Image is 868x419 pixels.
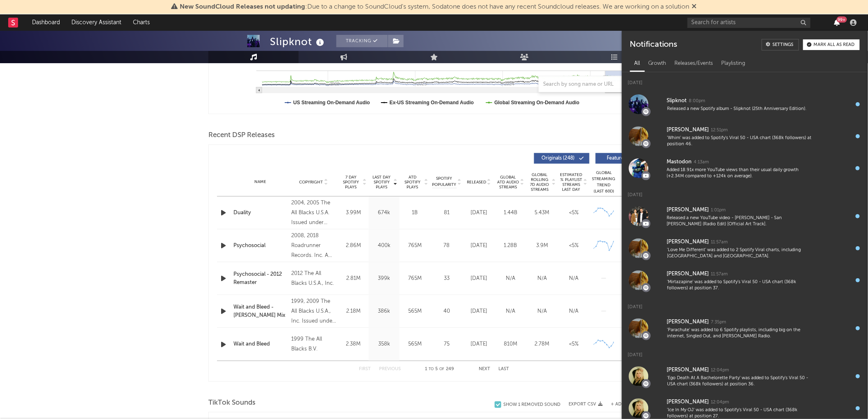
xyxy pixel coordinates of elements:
[299,180,323,185] span: Copyright
[497,307,524,316] div: N/A
[622,72,868,88] div: [DATE]
[644,57,671,71] div: Growth
[534,153,589,164] button: Originals(248)
[371,307,397,316] div: 386k
[667,317,709,327] div: [PERSON_NAME]
[233,340,287,348] a: Wait and Bleed
[371,340,397,348] div: 358k
[622,296,868,312] div: [DATE]
[465,340,493,348] div: [DATE]
[601,156,639,161] span: Features ( 1 )
[390,100,474,105] text: Ex-US Streaming On-Demand Audio
[233,209,287,217] a: Duality
[622,312,868,344] a: [PERSON_NAME]7:35pm'Parachute' was added to 6 Spotify playlists, including big on the internet, S...
[497,175,519,190] span: Global ATD Audio Streams
[560,172,582,192] span: Estimated % Playlist Streams Last Day
[667,205,709,215] div: [PERSON_NAME]
[762,39,799,50] a: Settings
[497,275,524,283] div: N/A
[233,303,287,319] a: Wait and Bleed - [PERSON_NAME] Mix
[611,402,660,407] button: + Add TikTok Sound
[432,275,461,283] div: 33
[494,100,580,105] text: Global Streaming On-Demand Audio
[622,232,868,264] a: [PERSON_NAME]11:57am'Love Me Different' was added to 2 Spotify Viral charts, including [GEOGRAPHI...
[622,88,868,120] a: Slipknot8:00pmReleased a new Spotify album - Slipknot (25th Anniversary Edition).
[689,98,706,104] div: 8:00pm
[340,307,367,316] div: 2.18M
[371,242,397,250] div: 400k
[711,399,729,405] div: 12:04pm
[711,127,728,133] div: 12:51pm
[667,327,811,340] div: 'Parachute' was added to 6 Spotify playlists, including big on the internet, Singled Out, and [PE...
[773,43,794,47] div: Settings
[497,242,524,250] div: 1.28B
[667,125,709,135] div: [PERSON_NAME]
[667,279,811,292] div: 'Mirtazapine' was added to Spotify's Viral 50 - USA chart (368k followers) at position 37.
[465,242,493,250] div: [DATE]
[667,269,709,279] div: [PERSON_NAME]
[667,247,811,260] div: 'Love Me Different' was added to 2 Spotify Viral charts, including [GEOGRAPHIC_DATA] and [GEOGRAP...
[479,367,490,371] button: Next
[291,334,336,354] div: 1999 The All Blacks B.V.
[622,184,868,200] div: [DATE]
[291,269,336,288] div: 2012 The All Blacks U.S.A., Inc.
[667,397,709,407] div: [PERSON_NAME]
[359,367,371,371] button: First
[127,14,155,31] a: Charts
[371,209,397,217] div: 674k
[208,131,275,140] span: Recent DSP Releases
[432,209,461,217] div: 81
[834,19,840,26] button: 99+
[417,364,462,374] div: 1 5 249
[402,307,428,316] div: 565M
[711,207,726,213] div: 1:01pm
[340,175,362,190] span: 7 Day Spotify Plays
[528,307,556,316] div: N/A
[208,398,256,408] span: TikTok Sounds
[560,340,587,348] div: <5%
[498,367,509,371] button: Last
[291,297,336,326] div: 1999, 2009 The All Blacks U.S.A., Inc. Issued under license to Roadrunner Records from The All Bl...
[560,209,587,217] div: <5%
[667,167,811,180] div: Added 18.91x more YouTube views than their usual daily growth (+2.34M compared to +124k on average).
[671,57,717,71] div: Releases/Events
[465,275,493,283] div: [DATE]
[270,35,326,48] div: Slipknot
[66,14,127,31] a: Discovery Assistant
[630,57,644,71] div: All
[233,242,287,250] a: Psychosocial
[291,198,336,228] div: 2004, 2005 The All Blacks U.S.A. Issued under license to Roadrunner Records from the All Blacks U...
[336,35,388,47] button: Tracking
[432,242,461,250] div: 78
[340,275,367,283] div: 2.81M
[694,159,709,165] div: 4:13am
[814,43,855,47] div: Mark all as read
[667,96,687,106] div: Slipknot
[622,152,868,184] a: Mastodon4:13amAdded 18.91x more YouTube views than their usual daily growth (+2.34M compared to +...
[667,106,811,112] div: Released a new Spotify album - Slipknot (25th Anniversary Edition).
[622,120,868,152] a: [PERSON_NAME]12:51pm'Whim' was added to Spotify's Viral 50 - USA chart (368k followers) at positi...
[560,275,587,283] div: N/A
[539,156,577,161] span: Originals ( 248 )
[667,215,811,228] div: Released a new YouTube video - [PERSON_NAME] - San [PERSON_NAME] (Radio Edit) [Official Art Track].
[340,242,367,250] div: 2.86M
[711,239,728,245] div: 11:57am
[569,402,603,407] button: Export CSV
[560,307,587,316] div: N/A
[402,275,428,283] div: 765M
[402,242,428,250] div: 765M
[603,402,660,407] button: + Add TikTok Sound
[233,179,287,185] div: Name
[402,340,428,348] div: 565M
[379,367,401,371] button: Previous
[803,39,860,50] button: Mark all as read
[711,319,726,325] div: 7:35pm
[465,209,493,217] div: [DATE]
[402,175,423,190] span: ATD Spotify Plays
[837,16,847,23] div: 99 +
[503,402,560,408] div: Show 1 Removed Sound
[497,209,524,217] div: 1.44B
[402,209,428,217] div: 1B
[497,340,524,348] div: 810M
